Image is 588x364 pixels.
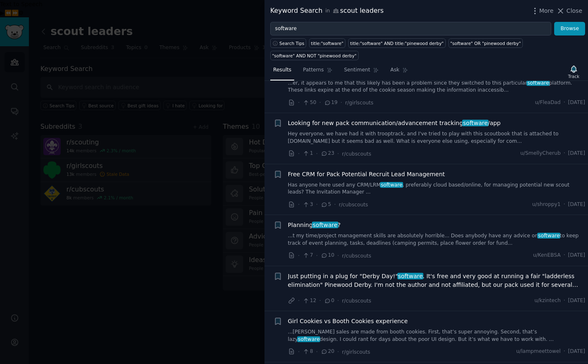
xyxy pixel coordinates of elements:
span: u/kzintech [534,297,560,305]
span: · [337,347,339,356]
span: r/cubscouts [339,202,368,208]
button: More [531,7,554,15]
span: · [319,98,321,107]
span: · [564,348,565,355]
span: [DATE] [568,150,585,157]
span: software [537,233,560,239]
span: · [298,149,300,158]
span: · [334,200,336,209]
span: software [297,336,320,342]
span: u/KenEBSA [533,252,561,259]
span: r/cubscouts [342,253,371,259]
a: ...er, it appears to me that this likely has been a problem since they switched to this particula... [288,80,586,94]
span: u/SmellyCherub [520,150,561,157]
a: Girl Cookies vs Booth Cookies experience [288,317,408,326]
div: title:"software" [311,40,344,46]
span: u/FleaDad [535,99,561,106]
span: · [337,251,339,260]
a: "software" OR "pinewood derby" [449,38,523,48]
span: · [316,200,318,209]
span: 23 [321,150,334,157]
span: software [312,222,338,228]
a: Hey everyone, we have had it with trooptrack, and I've tried to play with this scoutbook that is ... [288,130,586,145]
span: · [337,149,339,158]
span: in [325,7,330,15]
span: 5 [321,201,331,208]
span: 50 [302,99,316,106]
span: · [316,149,318,158]
a: "software" AND NOT "pinewood derby" [270,51,359,60]
a: Ask [387,64,411,80]
span: 20 [321,348,334,355]
span: · [298,296,300,305]
span: r/girlscouts [342,349,370,355]
span: · [564,297,565,305]
span: software [462,120,489,126]
span: Just putting in a plug for "Derby Day!" . It's free and very good at running a fair "ladderless e... [288,272,586,289]
a: Just putting in a plug for "Derby Day!"software. It's free and very good at running a fair "ladde... [288,272,586,289]
span: r/cubscouts [342,298,371,304]
a: ...t my time/project management skills are absolutely horrible... Does anybody have any advice on... [288,232,586,247]
span: software [380,182,403,188]
span: Results [273,66,291,74]
button: Browse [554,22,585,36]
div: Track [568,73,579,79]
span: · [316,251,318,260]
span: r/girlscouts [345,100,373,106]
span: Ask [390,66,399,74]
span: Planning ? [288,221,341,229]
span: [DATE] [568,348,585,355]
span: · [298,200,300,209]
button: Search Tips [270,38,306,48]
a: Patterns [300,64,335,80]
input: Try a keyword related to your business [270,22,551,36]
span: Sentiment [344,66,370,74]
div: "software" OR "pinewood derby" [450,40,521,46]
span: · [564,150,565,157]
a: title:"software" [309,38,345,48]
a: Has anyone here used any CRM/LRMsoftware, preferably cloud based/online, for managing potential n... [288,182,586,196]
span: r/cubscouts [342,151,371,157]
span: · [316,347,318,356]
span: [DATE] [568,201,585,208]
div: "software" AND NOT "pinewood derby" [272,53,357,59]
span: Patterns [303,66,324,74]
a: Results [270,64,294,80]
a: ...[PERSON_NAME] sales are made from booth cookies. First, that’s super annoying. Second, that’s ... [288,329,586,343]
div: title:"software" AND title:"pinewood derby" [350,40,444,46]
span: [DATE] [568,297,585,305]
button: Track [565,63,582,80]
span: u/shroppy1 [532,201,561,208]
span: · [564,252,565,259]
span: 12 [302,297,316,305]
span: Search Tips [279,40,305,46]
div: Keyword Search scout leaders [270,6,384,16]
span: [DATE] [568,99,585,106]
span: 0 [324,297,334,305]
span: · [564,201,565,208]
span: · [319,296,321,305]
span: software [527,80,550,86]
span: 8 [302,348,313,355]
span: Looking for new pack communication/advancement tracking /app [288,119,501,128]
span: 3 [302,201,313,208]
span: u/lampmeettowel [516,348,561,355]
span: software [397,273,424,279]
span: · [564,99,565,106]
a: Sentiment [341,64,382,80]
span: 1 [302,150,313,157]
span: · [298,251,300,260]
span: 7 [302,252,313,259]
span: · [298,98,300,107]
span: · [340,98,342,107]
span: [DATE] [568,252,585,259]
a: title:"software" AND title:"pinewood derby" [348,38,446,48]
span: Free CRM for Pack Potential Recruit Lead Management [288,170,445,179]
span: 19 [324,99,338,106]
a: Looking for new pack communication/advancement trackingsoftware/app [288,119,501,128]
a: Planningsoftware? [288,221,341,229]
span: · [337,296,339,305]
button: Close [556,7,582,15]
span: · [298,347,300,356]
